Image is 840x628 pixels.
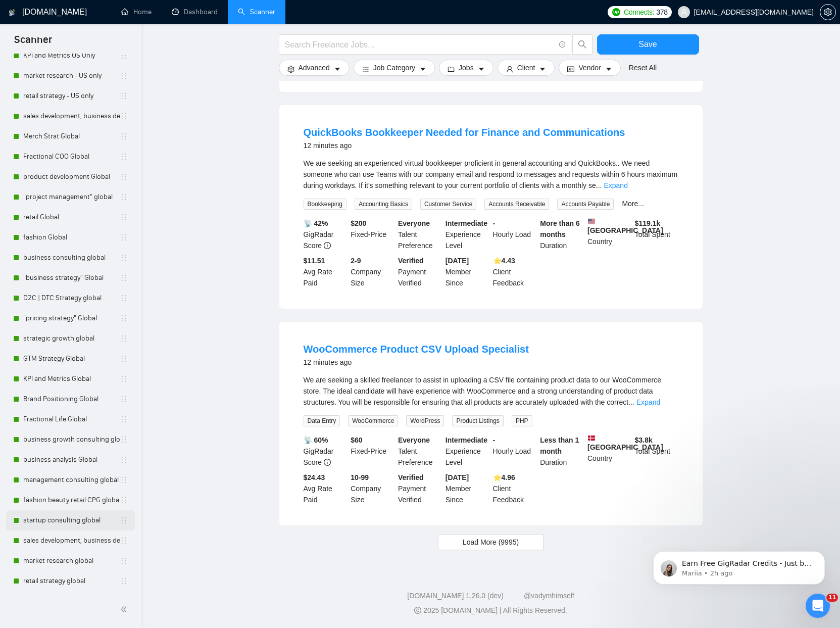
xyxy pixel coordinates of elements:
span: holder [120,456,128,464]
div: Client Feedback [491,255,538,288]
li: fashion Global [6,227,135,248]
a: sales development, business development global [23,530,120,551]
li: retail strategy global [6,571,135,591]
div: Hourly Load [491,434,538,468]
span: holder [120,132,128,140]
button: folderJobscaret-down [439,60,493,76]
a: sales development, business development - US only [23,106,120,126]
span: holder [120,496,128,504]
img: upwork-logo.png [612,8,620,16]
a: business analysis Global [23,450,120,470]
div: Company Size [349,255,396,288]
a: KPI and Metrics Global [23,369,120,389]
li: Brand Positioning Global [6,389,135,409]
li: Fractional COO Global [6,147,135,167]
span: holder [120,516,128,524]
span: bars [362,65,369,73]
div: We are seeking an experienced virtual bookkeeper proficient in general accounting and QuickBooks.... [304,158,678,191]
a: D2C | DTC Strategy global [23,288,120,308]
div: Company Size [349,472,396,505]
span: Accounts Receivable [484,199,549,210]
span: user [506,65,513,73]
a: startup consulting global [23,510,120,530]
span: Customer Service [420,199,476,210]
span: idcard [567,65,574,73]
button: search [572,34,592,55]
li: product development Global [6,167,135,187]
div: Duration [538,218,585,251]
span: holder [120,294,128,302]
span: holder [120,173,128,181]
b: 📡 42% [304,219,328,227]
b: [DATE] [446,257,469,265]
span: We are seeking a skilled freelancer to assist in uploading a CSV file containing product data to ... [304,376,661,406]
b: Verified [398,257,424,265]
a: Expand [604,181,627,189]
li: KPI and Metrics Global [6,369,135,389]
span: setting [820,8,835,16]
div: Talent Preference [396,434,443,468]
a: [DOMAIN_NAME] 1.26.0 (dev) [407,592,504,600]
a: setting [820,8,836,16]
li: startup consulting global [6,510,135,530]
div: Talent Preference [396,218,443,251]
span: caret-down [539,65,546,73]
span: holder [120,395,128,403]
b: $ 60 [351,436,362,444]
span: Client [517,62,535,73]
div: Country [585,218,633,251]
img: 🇩🇰 [588,434,595,442]
span: holder [120,274,128,282]
div: Member Since [443,255,491,288]
div: Fixed-Price [349,434,396,468]
span: Product Listings [452,415,503,426]
b: 10-99 [351,473,369,481]
li: "project management" global [6,187,135,207]
span: user [680,9,687,16]
a: retail strategy - US only [23,86,120,106]
b: $ 200 [351,219,366,227]
span: holder [120,334,128,343]
div: 12 minutes ago [304,139,625,152]
span: copyright [414,607,421,614]
span: holder [120,92,128,100]
span: holder [120,355,128,363]
span: Load More (9995) [463,537,519,548]
div: 12 minutes ago [304,356,529,368]
span: caret-down [478,65,485,73]
button: Save [597,34,699,55]
b: ⭐️ 4.96 [493,473,515,481]
b: [DATE] [446,473,469,481]
span: holder [120,72,128,80]
span: caret-down [334,65,341,73]
div: Client Feedback [491,472,538,505]
span: Vendor [578,62,601,73]
span: holder [120,233,128,241]
span: caret-down [605,65,612,73]
span: holder [120,537,128,545]
div: Total Spent [633,218,680,251]
span: Jobs [459,62,474,73]
span: folder [448,65,455,73]
span: Accounting Basics [355,199,412,210]
div: Avg Rate Paid [302,255,349,288]
span: holder [120,213,128,221]
span: holder [120,254,128,262]
li: D2C | DTC Strategy global [6,288,135,308]
a: @vadymhimself [524,592,574,600]
a: WooCommerce Product CSV Upload Specialist [304,344,529,355]
span: WordPress [406,415,444,426]
b: [GEOGRAPHIC_DATA] [587,434,663,451]
span: 11 [826,594,838,602]
li: business growth consulting global [6,429,135,450]
li: KPI and Metrics US Only [6,45,135,66]
div: We are seeking a skilled freelancer to assist in uploading a CSV file containing product data to ... [304,374,678,408]
span: info-circle [324,459,331,466]
span: double-left [120,604,130,614]
a: Expand [636,398,660,406]
span: Accounts Payable [557,199,614,210]
div: Payment Verified [396,472,443,505]
iframe: Intercom live chat [806,594,830,618]
a: dashboardDashboard [172,8,218,16]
